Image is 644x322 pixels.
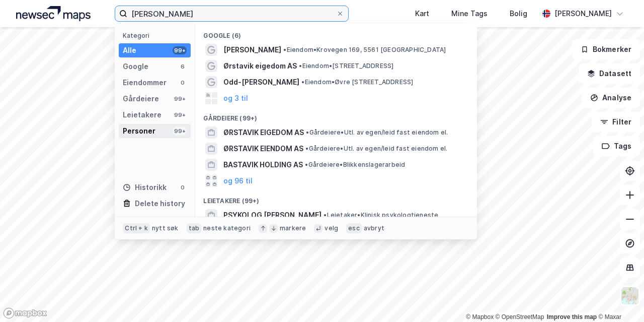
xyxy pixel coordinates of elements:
[127,6,336,21] input: Søk på adresse, matrikkel, gårdeiere, leietakere eller personer
[283,46,446,54] span: Eiendom • Krovegen 169, 5561 [GEOGRAPHIC_DATA]
[280,224,306,232] div: markere
[364,224,384,232] div: avbryt
[152,224,179,232] div: nytt søk
[123,223,150,233] div: Ctrl + k
[451,8,488,20] div: Mine Tags
[3,307,47,319] a: Mapbox homepage
[16,6,91,21] img: logo.a4113a55bc3d86da70a041830d287a7e.svg
[195,106,477,124] div: Gårdeiere (99+)
[305,161,405,169] span: Gårdeiere • Blikkenslagerarbeid
[195,24,477,42] div: Google (6)
[415,8,429,20] div: Kart
[572,39,640,59] button: Bokmerker
[299,62,302,70] span: •
[594,274,644,322] div: Kontrollprogram for chat
[223,209,321,221] span: PSYKOLOG [PERSON_NAME]
[301,78,304,86] span: •
[187,223,202,233] div: tab
[179,183,187,191] div: 0
[223,175,253,187] button: og 96 til
[179,62,187,71] div: 6
[324,211,327,219] span: •
[123,125,155,137] div: Personer
[123,60,148,73] div: Google
[123,44,136,56] div: Alle
[173,95,187,103] div: 99+
[594,274,644,322] iframe: Chat Widget
[466,313,494,320] a: Mapbox
[173,111,187,119] div: 99+
[135,198,185,210] div: Delete history
[283,46,286,53] span: •
[582,88,640,108] button: Analyse
[325,224,338,232] div: velg
[496,313,544,320] a: OpenStreetMap
[123,32,191,39] div: Kategori
[579,63,640,84] button: Datasett
[301,78,413,86] span: Eiendom • Øvre [STREET_ADDRESS]
[123,181,167,194] div: Historikk
[223,159,303,171] span: BASTAVIK HOLDING AS
[223,143,303,155] span: ØRSTAVIK EIENDOM AS
[223,44,281,56] span: [PERSON_NAME]
[179,79,187,87] div: 0
[592,112,640,132] button: Filter
[123,93,159,105] div: Gårdeiere
[306,128,448,137] span: Gårdeiere • Utl. av egen/leid fast eiendom el.
[299,62,393,70] span: Eiendom • [STREET_ADDRESS]
[123,109,162,121] div: Leietakere
[554,8,612,20] div: [PERSON_NAME]
[593,136,640,156] button: Tags
[223,60,297,72] span: Ørstavik eigedom AS
[173,127,187,135] div: 99+
[305,161,308,168] span: •
[510,8,527,20] div: Bolig
[346,223,362,233] div: esc
[123,77,167,89] div: Eiendommer
[203,224,251,232] div: neste kategori
[223,126,304,139] span: ØRSTAVIK EIGEDOM AS
[223,76,299,88] span: Odd-[PERSON_NAME]
[195,189,477,207] div: Leietakere (99+)
[305,145,447,153] span: Gårdeiere • Utl. av egen/leid fast eiendom el.
[223,92,248,104] button: og 3 til
[547,313,597,320] a: Improve this map
[305,145,308,152] span: •
[173,46,187,54] div: 99+
[306,128,309,136] span: •
[324,211,438,219] span: Leietaker • Klinisk psykologtjeneste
